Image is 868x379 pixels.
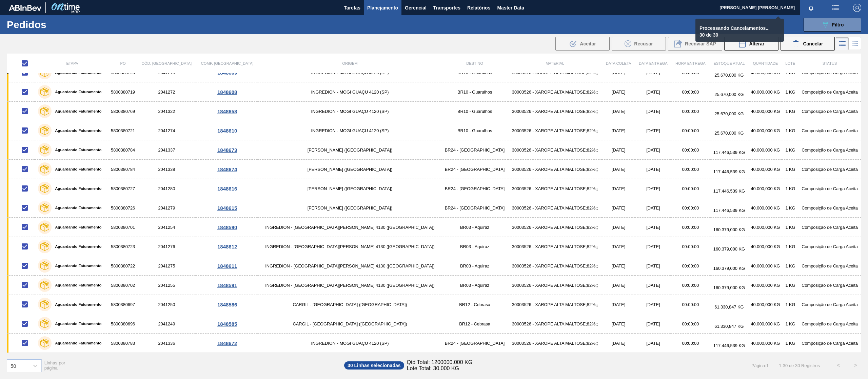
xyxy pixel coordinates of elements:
[798,295,861,314] td: Composição de Carga Aceita
[7,334,861,353] a: Aguardando Faturamento58003807832041336INGREDION - MOGI GUAÇU 4120 (SP)BR24 - [GEOGRAPHIC_DATA]30...
[714,324,744,329] span: 61.330,847 KG
[782,102,798,121] td: 1 KG
[798,334,861,353] td: Composição de Carga Aceita
[782,295,798,314] td: 1 KG
[836,37,849,50] div: Visão em Lista
[197,205,257,211] div: 1848615
[120,61,126,65] span: PO
[109,82,137,102] td: 5800380719
[258,218,442,237] td: INGREDION - [GEOGRAPHIC_DATA][PERSON_NAME] 4130 ([GEOGRAPHIC_DATA])
[724,37,778,51] button: Alterar
[782,160,798,179] td: 1 KG
[508,314,602,334] td: 30003526 - XAROPE ALTA MALTOSE;82%;;
[137,295,196,314] td: 2041250
[830,357,847,374] button: <
[467,4,490,12] span: Relatórios
[749,160,782,179] td: 40.000,000 KG
[714,131,744,136] span: 25.670,000 KG
[671,256,709,276] td: 00:00:00
[7,179,861,198] a: Aguardando Faturamento58003807272041280[PERSON_NAME] ([GEOGRAPHIC_DATA])BR24 - [GEOGRAPHIC_DATA]3...
[671,314,709,334] td: 00:00:00
[602,334,635,353] td: [DATE]
[137,121,196,140] td: 2041274
[441,82,508,102] td: BR10 - Guarulhos
[798,179,861,198] td: Composição de Carga Aceita
[52,302,101,306] label: Aguardando Faturamento
[466,61,483,65] span: Destino
[685,41,716,46] span: Reenviar SAP
[7,102,861,121] a: Aguardando Faturamento58003807692041322INGREDION - MOGI GUAÇU 4120 (SP)BR10 - Guarulhos30003526 -...
[634,41,653,46] span: Recusar
[508,198,602,218] td: 30003526 - XAROPE ALTA MALTOSE;82%;;
[497,4,524,12] span: Master Data
[635,102,672,121] td: [DATE]
[7,121,861,140] a: Aguardando Faturamento58003807212041274INGREDION - MOGI GUAÇU 4120 (SP)BR10 - Guarulhos30003526 -...
[724,37,778,51] div: Alterar Pedido
[602,237,635,256] td: [DATE]
[798,198,861,218] td: Composição de Carga Aceita
[671,179,709,198] td: 00:00:00
[197,147,257,153] div: 1848673
[713,188,745,194] span: 117.446,539 KG
[635,82,672,102] td: [DATE]
[714,111,744,116] span: 25.670,000 KG
[782,140,798,160] td: 1 KG
[753,61,778,65] span: Quantidade
[508,256,602,276] td: 30003526 - XAROPE ALTA MALTOSE;82%;;
[433,4,460,12] span: Transportes
[258,295,442,314] td: CARGIL - [GEOGRAPHIC_DATA] ([GEOGRAPHIC_DATA])
[258,121,442,140] td: INGREDION - MOGI GUAÇU 4120 (SP)
[137,314,196,334] td: 2041249
[639,61,668,65] span: Data Entrega
[782,237,798,256] td: 1 KG
[441,237,508,256] td: BR03 - Aquiraz
[782,314,798,334] td: 1 KG
[441,179,508,198] td: BR24 - [GEOGRAPHIC_DATA]
[782,121,798,140] td: 1 KG
[258,102,442,121] td: INGREDION - MOGI GUAÇU 4120 (SP)
[508,237,602,256] td: 30003526 - XAROPE ALTA MALTOSE;82%;;
[798,314,861,334] td: Composição de Carga Aceita
[635,160,672,179] td: [DATE]
[109,334,137,353] td: 5800380783
[635,334,672,353] td: [DATE]
[7,276,861,295] a: Aguardando Faturamento58003807022041255INGREDION - [GEOGRAPHIC_DATA][PERSON_NAME] 4130 ([GEOGRAPH...
[508,295,602,314] td: 30003526 - XAROPE ALTA MALTOSE;82%;;
[612,37,666,51] div: Recusar
[137,276,196,295] td: 2041255
[782,276,798,295] td: 1 KG
[197,108,257,114] div: 1848658
[671,237,709,256] td: 00:00:00
[441,160,508,179] td: BR24 - [GEOGRAPHIC_DATA]
[602,160,635,179] td: [DATE]
[714,73,744,78] span: 25.670,000 KG
[197,263,257,269] div: 1848611
[602,295,635,314] td: [DATE]
[635,295,672,314] td: [DATE]
[109,276,137,295] td: 5800380702
[258,179,442,198] td: [PERSON_NAME] ([GEOGRAPHIC_DATA])
[804,18,861,32] button: Filtro
[197,302,257,307] div: 1848586
[749,314,782,334] td: 40.000,000 KG
[137,218,196,237] td: 2041254
[847,357,864,374] button: >
[109,314,137,334] td: 5800380696
[109,295,137,314] td: 5800380697
[782,179,798,198] td: 1 KG
[137,237,196,256] td: 2041276
[782,256,798,276] td: 1 KG
[258,237,442,256] td: INGREDION - [GEOGRAPHIC_DATA][PERSON_NAME] 4130 ([GEOGRAPHIC_DATA])
[555,37,610,51] div: Aceitar
[52,244,101,248] label: Aguardando Faturamento
[508,179,602,198] td: 30003526 - XAROPE ALTA MALTOSE;82%;;
[675,61,706,65] span: Hora Entrega
[109,256,137,276] td: 5800380722
[441,256,508,276] td: BR03 - Aquiraz
[849,37,861,50] div: Visão em Cards
[671,102,709,121] td: 00:00:00
[508,140,602,160] td: 30003526 - XAROPE ALTA MALTOSE;82%;;
[7,160,861,179] a: Aguardando Faturamento58003807842041338[PERSON_NAME] ([GEOGRAPHIC_DATA])BR24 - [GEOGRAPHIC_DATA]3...
[109,121,137,140] td: 5800380721
[713,246,745,252] span: 160.379,000 KG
